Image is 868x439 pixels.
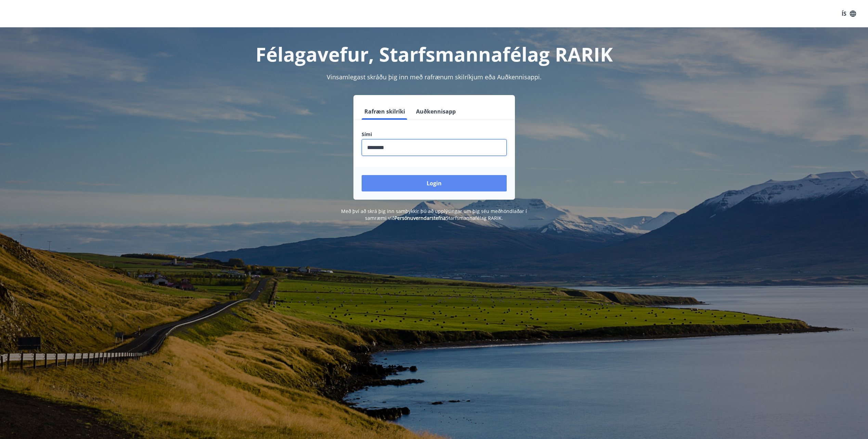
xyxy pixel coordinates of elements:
button: Auðkennisapp [413,103,458,120]
button: Login [362,175,507,191]
span: Með því að skrá þig inn samþykkir þú að upplýsingar um þig séu meðhöndlaðar í samræmi við Starfsm... [341,208,527,221]
a: Persónuverndarstefna [394,215,446,221]
label: Sími [362,131,507,138]
span: Vinsamlegast skráðu þig inn með rafrænum skilríkjum eða Auðkennisappi. [327,73,542,81]
button: ÍS [838,8,860,20]
button: Rafræn skilríki [362,103,408,120]
h1: Félagavefur, Starfsmannafélag RARIK [196,41,672,67]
